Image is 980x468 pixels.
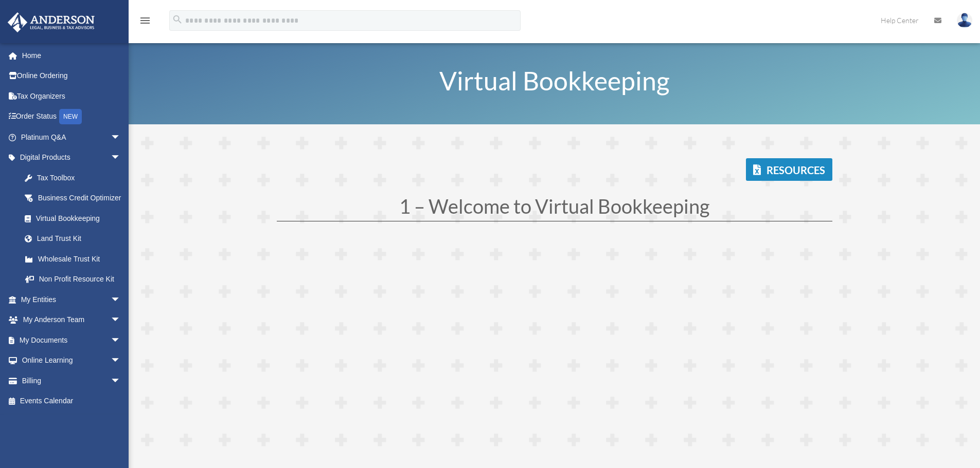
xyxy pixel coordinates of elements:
[7,391,136,411] a: Events Calendar
[111,370,131,391] span: arrow_drop_down
[277,196,832,221] h1: 1 – Welcome to Virtual Bookkeeping
[439,65,670,96] span: Virtual Bookkeeping
[36,212,118,225] div: Virtual Bookkeeping
[746,158,832,181] a: Resources
[14,229,136,249] a: Land Trust Kit
[139,18,151,27] a: menu
[7,66,136,86] a: Online Ordering
[36,172,123,184] div: Tax Toolbox
[7,45,136,66] a: Home
[111,350,131,371] span: arrow_drop_down
[111,289,131,310] span: arrow_drop_down
[7,370,136,391] a: Billingarrow_drop_down
[111,127,131,148] span: arrow_drop_down
[7,86,136,106] a: Tax Organizers
[172,14,183,25] i: search
[111,330,131,351] span: arrow_drop_down
[14,269,136,290] a: Non Profit Resource Kit
[36,253,123,266] div: Wholesale Trust Kit
[14,188,136,209] a: Business Credit Optimizer
[7,289,136,310] a: My Entitiesarrow_drop_down
[14,249,136,269] a: Wholesale Trust Kit
[111,147,131,169] span: arrow_drop_down
[957,13,972,28] img: User Pic
[7,147,136,168] a: Digital Productsarrow_drop_down
[7,127,136,147] a: Platinum Q&Aarrow_drop_down
[5,12,98,32] img: Anderson Advisors Platinum Portal
[139,14,151,27] i: menu
[111,310,131,331] span: arrow_drop_down
[7,350,136,371] a: Online Learningarrow_drop_down
[36,192,123,204] div: Business Credit Optimizer
[7,106,136,127] a: Order StatusNEW
[14,167,136,188] a: Tax Toolbox
[14,208,131,229] a: Virtual Bookkeeping
[7,310,136,330] a: My Anderson Teamarrow_drop_down
[36,273,123,286] div: Non Profit Resource Kit
[36,232,123,245] div: Land Trust Kit
[7,330,136,350] a: My Documentsarrow_drop_down
[59,109,82,124] div: NEW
